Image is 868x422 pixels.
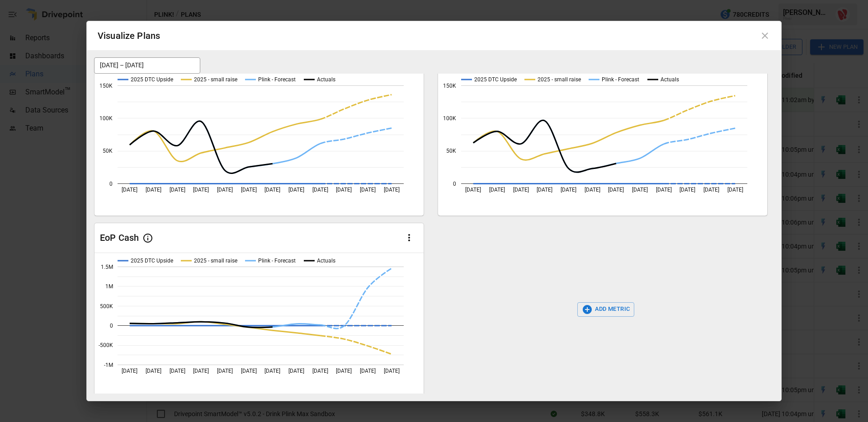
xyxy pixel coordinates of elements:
[258,258,296,264] text: Plink - Forecast
[438,72,767,216] svg: A chart.
[632,187,648,193] text: [DATE]
[193,187,209,193] text: [DATE]
[193,368,209,374] text: [DATE]
[194,76,237,83] text: 2025 - small raise
[170,187,185,193] text: [DATE]
[538,76,581,83] text: 2025 - small raise
[94,253,424,397] svg: A chart.
[94,72,424,216] svg: A chart.
[360,187,376,193] text: [DATE]
[264,368,280,374] text: [DATE]
[602,76,639,83] text: Plink - Forecast
[474,76,517,83] text: 2025 DTC Upside
[443,82,456,89] text: 150K
[312,187,328,193] text: [DATE]
[109,180,113,187] text: 0
[288,368,304,374] text: [DATE]
[312,368,328,374] text: [DATE]
[94,57,200,74] button: [DATE] – [DATE]
[443,115,456,122] text: 100K
[194,258,237,264] text: 2025 - small raise
[656,187,672,193] text: [DATE]
[336,187,352,193] text: [DATE]
[146,368,161,374] text: [DATE]
[537,187,552,193] text: [DATE]
[110,323,113,329] text: 0
[101,263,113,270] text: 1.5M
[446,148,456,154] text: 50K
[317,258,335,264] text: Actuals
[660,76,679,83] text: Actuals
[703,187,719,193] text: [DATE]
[727,187,743,193] text: [DATE]
[513,187,529,193] text: [DATE]
[336,368,352,374] text: [DATE]
[241,368,257,374] text: [DATE]
[100,303,113,309] text: 500K
[103,148,113,154] text: 50K
[217,368,233,374] text: [DATE]
[122,368,137,374] text: [DATE]
[679,187,695,193] text: [DATE]
[99,342,113,348] text: -500K
[264,187,280,193] text: [DATE]
[100,232,139,244] div: EoP Cash
[217,187,233,193] text: [DATE]
[317,76,335,83] text: Actuals
[99,115,113,122] text: 100K
[465,187,481,193] text: [DATE]
[453,180,456,187] text: 0
[258,76,296,83] text: Plink - Forecast
[104,361,113,368] text: -1M
[288,187,304,193] text: [DATE]
[585,187,600,193] text: [DATE]
[98,28,160,43] div: Visualize Plans
[146,187,161,193] text: [DATE]
[608,187,624,193] text: [DATE]
[170,368,185,374] text: [DATE]
[99,82,113,89] text: 150K
[384,187,400,193] text: [DATE]
[131,76,173,83] text: 2025 DTC Upside
[577,302,635,317] button: ADD METRIC
[360,368,376,374] text: [DATE]
[384,368,400,374] text: [DATE]
[241,187,257,193] text: [DATE]
[105,283,113,290] text: 1M
[489,187,505,193] text: [DATE]
[122,187,137,193] text: [DATE]
[561,187,576,193] text: [DATE]
[131,258,173,264] text: 2025 DTC Upside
